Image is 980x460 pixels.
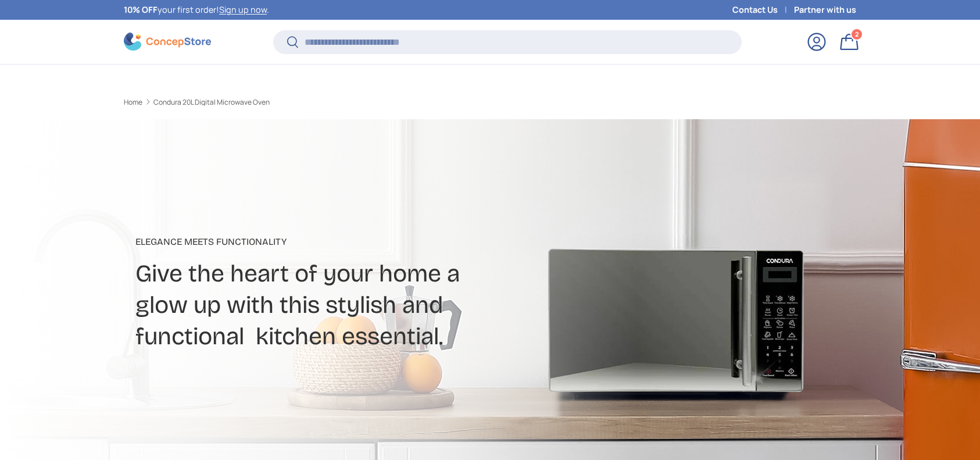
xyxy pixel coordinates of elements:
[135,235,582,249] p: Elegance meets functionality
[794,3,856,16] a: Partner with us
[135,258,582,352] h2: Give the heart of your home a glow up with this stylish and functional kitchen essential.
[732,3,794,16] a: Contact Us
[124,3,269,16] p: your first order! .
[124,4,158,15] strong: 10% OFF
[153,99,270,106] a: Condura 20L Digital Microwave Oven
[219,4,267,15] a: Sign up now
[124,33,211,51] img: ConcepStore
[124,99,142,106] a: Home
[124,97,512,108] nav: Breadcrumbs
[855,30,859,38] span: 2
